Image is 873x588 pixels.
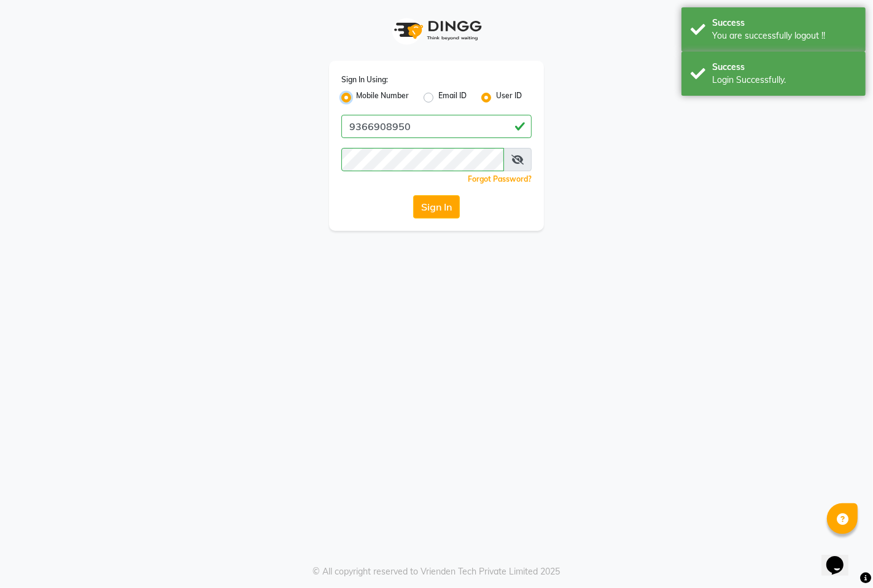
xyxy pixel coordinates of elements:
iframe: chat widget [821,539,861,576]
label: Sign In Using: [341,74,388,85]
input: Username [341,148,504,171]
a: Forgot Password? [468,174,532,184]
button: Sign In [413,195,460,219]
label: User ID [496,90,522,105]
label: Mobile Number [356,90,409,105]
div: Login Successfully. [712,74,856,87]
div: Success [712,17,856,29]
input: Username [341,115,532,138]
div: You are successfully logout !! [712,29,856,42]
label: Email ID [438,90,467,105]
div: Success [712,61,856,74]
img: logo1.svg [387,12,486,48]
